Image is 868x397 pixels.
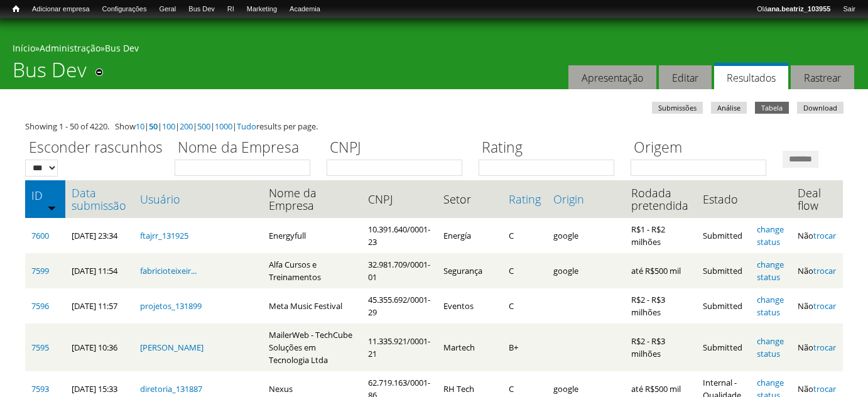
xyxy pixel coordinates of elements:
a: Data submissão [72,187,127,212]
a: Bus Dev [105,42,139,54]
a: Academia [283,3,327,16]
td: Submitted [697,218,751,253]
td: google [547,253,625,288]
td: Meta Music Festival [263,288,362,324]
th: Deal flow [791,180,843,218]
a: 50 [149,121,158,132]
a: Origin [553,193,619,205]
td: Não [791,288,843,324]
a: Oláana.beatriz_103955 [751,3,837,16]
a: 10 [136,121,144,132]
a: projetos_131899 [140,300,202,312]
td: MailerWeb - TechCube Soluções em Tecnologia Ltda [263,324,362,371]
a: Usuário [140,193,257,205]
label: Esconder rascunhos [25,137,166,160]
a: 500 [197,121,210,132]
a: Configurações [96,3,153,16]
label: Rating [479,137,622,160]
td: 45.355.692/0001-29 [362,288,437,324]
a: 7593 [31,383,49,394]
a: 7599 [31,265,49,276]
a: Sair [837,3,862,16]
td: C [502,218,547,253]
td: Submitted [697,253,751,288]
td: até R$500 mil [625,253,697,288]
label: CNPJ [327,137,470,160]
td: R$2 - R$3 milhões [625,288,697,324]
a: Início [6,3,26,15]
th: Rodada pretendida [625,180,697,218]
td: C [502,288,547,324]
td: Não [791,324,843,371]
a: Geral [153,3,182,16]
a: trocar [813,230,836,241]
a: Administração [40,42,100,54]
td: B+ [502,324,547,371]
td: C [502,253,547,288]
div: » » [13,42,855,58]
a: Rating [509,193,541,205]
span: Início [13,4,19,13]
td: Segurança [437,253,502,288]
a: Resultados [714,63,788,90]
td: google [547,218,625,253]
td: 32.981.709/0001-01 [362,253,437,288]
a: change status [757,259,784,283]
a: change status [757,335,784,359]
a: 1000 [215,121,232,132]
td: Martech [437,324,502,371]
a: 7595 [31,342,49,353]
a: diretoria_131887 [140,383,202,394]
td: Submitted [697,324,751,371]
div: Showing 1 - 50 of 4220. Show | | | | | | results per page. [25,120,843,133]
a: change status [757,294,784,318]
a: 7596 [31,300,49,312]
td: [DATE] 11:54 [65,253,134,288]
label: Nome da Empresa [175,137,318,160]
a: Editar [659,65,712,90]
td: R$2 - R$3 milhões [625,324,697,371]
label: Origem [631,137,774,160]
a: [PERSON_NAME] [140,342,203,353]
a: Download [797,102,844,114]
td: Alfa Cursos e Treinamentos [263,253,362,288]
a: trocar [813,342,836,353]
td: Não [791,253,843,288]
h1: Bus Dev [13,58,87,89]
td: Eventos [437,288,502,324]
a: ftajrr_131925 [140,230,188,241]
td: 10.391.640/0001-23 [362,218,437,253]
a: Início [13,42,35,54]
strong: ana.beatriz_103955 [768,5,830,13]
th: Nome da Empresa [263,180,362,218]
a: 200 [180,121,193,132]
a: ID [31,189,59,202]
td: R$1 - R$2 milhões [625,218,697,253]
a: fabricioteixeir... [140,265,197,276]
td: [DATE] 10:36 [65,324,134,371]
a: Submissões [652,102,703,114]
a: trocar [813,265,836,276]
td: Energyfull [263,218,362,253]
a: trocar [813,383,836,394]
th: Setor [437,180,502,218]
a: Apresentação [568,65,656,90]
td: Submitted [697,288,751,324]
a: change status [757,224,784,247]
td: [DATE] 11:57 [65,288,134,324]
a: trocar [813,300,836,312]
td: [DATE] 23:34 [65,218,134,253]
a: Bus Dev [182,3,221,16]
td: Não [791,218,843,253]
a: Análise [711,102,747,114]
a: Tabela [755,102,789,114]
a: Tudo [237,121,256,132]
th: CNPJ [362,180,437,218]
td: 11.335.921/0001-21 [362,324,437,371]
a: 100 [162,121,175,132]
a: RI [221,3,241,16]
th: Estado [697,180,751,218]
a: Rastrear [791,65,854,90]
td: Energía [437,218,502,253]
a: 7600 [31,230,49,241]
